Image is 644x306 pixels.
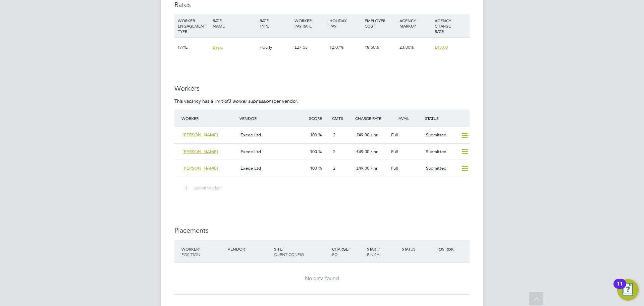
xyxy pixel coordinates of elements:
span: £45.00 [435,44,448,50]
span: / hr [371,149,378,155]
span: £49.00 [356,165,369,171]
span: £49.00 [356,132,369,138]
span: 100 [310,165,317,171]
div: Charge Rate [354,112,388,124]
span: / PO [332,246,350,257]
span: / Finish [367,246,380,257]
div: £27.55 [293,38,328,57]
div: Vendor [226,243,272,255]
div: RATE TYPE [258,14,293,32]
div: HOLIDAY PAY [328,14,363,32]
span: Full [391,132,398,138]
h3: Placements [174,226,470,235]
div: EMPLOYER COST [363,14,398,32]
div: Vendor [238,112,307,124]
div: Score [307,112,330,124]
span: / Position [181,246,200,257]
div: Submitted [423,130,458,141]
span: / hr [371,132,378,138]
div: AGENCY CHARGE RATE [433,14,468,37]
div: Status [423,112,470,124]
span: [PERSON_NAME] [182,132,218,138]
span: 2 [333,132,335,138]
div: Status [400,243,435,255]
div: WORKER PAY RATE [293,14,328,32]
div: IR35 Risk [435,243,458,255]
span: [PERSON_NAME] [182,165,218,171]
div: Cmts [330,112,354,124]
span: 100 [310,149,317,155]
div: Site [272,243,330,260]
div: Charge [330,243,365,260]
span: Submit Worker [194,185,221,190]
div: RATE NAME [211,14,258,32]
span: 100 [310,132,317,138]
span: 23.00% [399,44,414,50]
div: No data found [181,275,463,282]
div: Submitted [423,146,458,158]
em: 3 worker submissions [228,98,273,104]
span: [PERSON_NAME] [182,149,218,155]
div: Submitted [423,163,458,174]
span: Full [391,149,398,155]
span: 18.50% [365,44,379,50]
span: Exede Ltd [240,165,261,171]
button: Submit Worker [179,184,226,192]
div: Worker [180,243,226,260]
div: Worker [180,112,238,124]
div: Hourly [258,38,293,57]
div: Avail [388,112,423,124]
span: Full [391,165,398,171]
span: Exede Ltd [240,132,261,138]
h3: Rates [174,0,470,9]
div: 11 [617,284,623,293]
div: PAYE [176,38,211,57]
span: Exede Ltd [240,149,261,155]
div: WORKER ENGAGEMENT TYPE [176,14,211,37]
span: 2 [333,149,335,155]
span: £49.00 [356,149,369,155]
span: / hr [371,165,378,171]
div: Start [365,243,400,260]
span: 2 [333,165,335,171]
span: 12.07% [329,44,344,50]
span: / Client Config [274,246,304,257]
h3: Workers [174,84,470,93]
div: AGENCY MARKUP [398,14,433,32]
p: This vacancy has a limit of per vendor. [174,98,470,104]
span: Basic [213,44,223,50]
button: Open Resource Center, 11 new notifications [617,279,639,301]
